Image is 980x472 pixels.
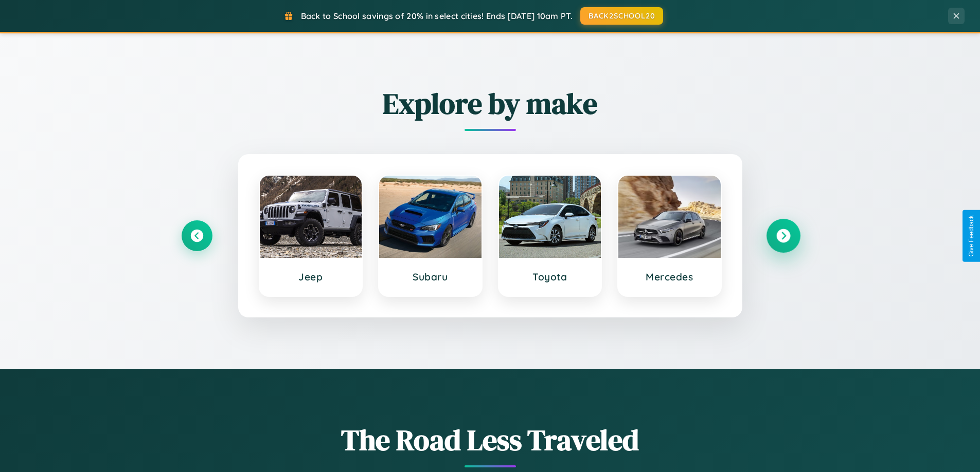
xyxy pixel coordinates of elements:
[182,420,799,460] h1: The Road Less Traveled
[968,215,975,257] div: Give Feedback
[580,7,663,25] button: BACK2SCHOOL20
[301,11,573,21] span: Back to School savings of 20% in select cities! Ends [DATE] 10am PT.
[509,271,591,283] h3: Toyota
[270,271,352,283] h3: Jeep
[629,271,710,283] h3: Mercedes
[182,84,799,123] h2: Explore by make
[389,271,471,283] h3: Subaru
